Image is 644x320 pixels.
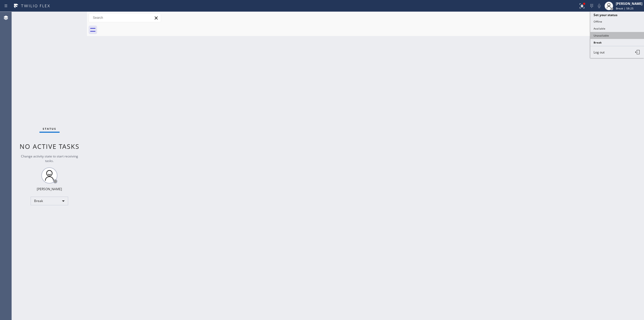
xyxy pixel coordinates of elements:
[21,154,78,163] span: Change activity state to start receiving tasks.
[616,6,634,10] span: Break | 58:25
[595,2,603,10] button: Mute
[616,1,642,6] div: [PERSON_NAME]
[37,187,62,191] div: [PERSON_NAME]
[20,142,79,151] span: No active tasks
[31,197,68,205] div: Break
[89,13,161,22] input: Search
[43,127,56,131] span: Status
